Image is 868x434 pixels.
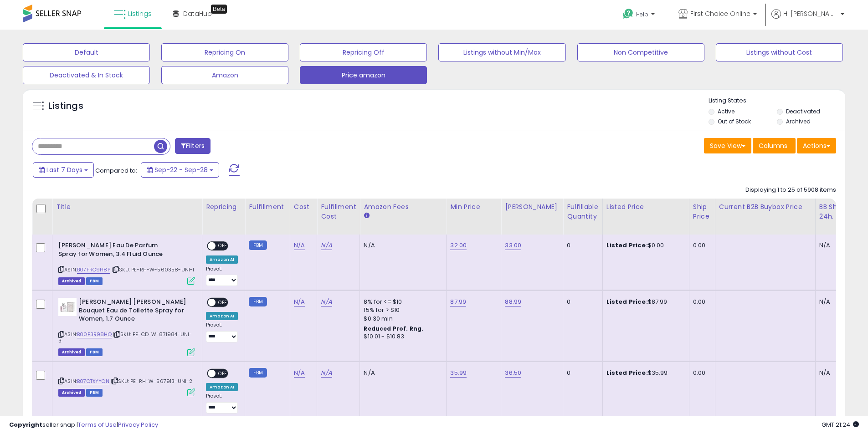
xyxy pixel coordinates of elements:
[718,107,734,115] label: Active
[716,43,843,61] button: Listings without Cost
[822,420,859,429] span: 2025-10-6 21:24 GMT
[206,202,241,212] div: Repricing
[206,266,238,286] div: Preset:
[786,107,820,115] label: Deactivated
[606,202,685,212] div: Listed Price
[690,9,750,18] span: First Choice Online
[321,368,332,378] a: N/A
[48,100,83,112] h5: Listings
[577,43,704,61] button: Non Competitive
[745,186,836,194] div: Displaying 1 to 25 of 5908 items
[771,9,844,30] a: Hi [PERSON_NAME]
[819,202,853,221] div: BB Share 24h.
[183,9,212,18] span: DataHub
[450,241,467,250] a: 32.00
[616,1,664,30] a: Help
[141,162,219,178] button: Sep-22 - Sep-28
[77,331,112,338] a: B00P3R98HQ
[118,420,158,429] a: Privacy Policy
[206,393,238,414] div: Preset:
[46,165,82,174] span: Last 7 Days
[693,241,708,250] div: 0.00
[364,298,439,306] div: 8% for <= $10
[693,298,708,306] div: 0.00
[606,241,648,250] b: Listed Price:
[709,97,845,105] p: Listing States:
[294,241,305,250] a: N/A
[364,306,439,314] div: 15% for > $10
[154,165,208,174] span: Sep-22 - Sep-28
[58,277,85,285] span: Listings that have been deleted from Seller Central
[505,368,521,378] a: 36.50
[364,325,423,332] b: Reduced Prof. Rng.
[364,369,439,377] div: N/A
[321,202,356,221] div: Fulfillment Cost
[693,369,708,377] div: 0.00
[112,266,195,273] span: | SKU: PE-RH-W-560358-UNI-1
[111,378,193,385] span: | SKU: PE-RH-W-567913-UNI-2
[58,298,77,316] img: 313LNMj+hpL._SL40_.jpg
[364,212,369,220] small: Amazon Fees.
[606,369,682,377] div: $35.99
[175,138,211,154] button: Filters
[719,202,812,212] div: Current B2B Buybox Price
[300,43,427,61] button: Repricing Off
[294,202,313,212] div: Cost
[58,331,192,344] span: | SKU: PE-CD-W-871984-UNI-3
[206,322,238,342] div: Preset:
[249,368,267,378] small: FBM
[450,368,467,378] a: 35.99
[364,202,442,212] div: Amazon Fees
[294,368,305,378] a: N/A
[86,389,103,397] span: FBM
[505,241,521,250] a: 33.00
[33,162,94,178] button: Last 7 Days
[77,266,110,274] a: B07FRC9H8P
[606,298,682,306] div: $87.99
[79,298,190,326] b: [PERSON_NAME] [PERSON_NAME] Bouquet Eau de Toilette Spray for Women, 1.7 Ounce
[249,202,286,212] div: Fulfillment
[216,369,230,377] span: OFF
[58,241,169,260] b: [PERSON_NAME] Eau De Parfum Spray for Women, 3.4 Fluid Ounce
[606,241,682,250] div: $0.00
[95,166,137,175] span: Compared to:
[753,138,796,153] button: Columns
[161,43,288,61] button: Repricing On
[505,202,559,212] div: [PERSON_NAME]
[128,9,152,18] span: Listings
[797,138,836,153] button: Actions
[249,240,267,250] small: FBM
[211,5,227,14] div: Tooltip anchor
[206,255,238,264] div: Amazon AI
[693,202,711,221] div: Ship Price
[567,369,595,377] div: 0
[783,9,838,18] span: Hi [PERSON_NAME]
[206,383,238,391] div: Amazon AI
[23,43,150,61] button: Default
[9,421,158,429] div: seller snap | |
[606,297,648,306] b: Listed Price:
[161,66,288,84] button: Amazon
[294,297,305,306] a: N/A
[206,312,238,320] div: Amazon AI
[9,420,42,429] strong: Copyright
[759,141,787,150] span: Columns
[438,43,565,61] button: Listings without Min/Max
[364,241,439,250] div: N/A
[718,117,751,125] label: Out of Stock
[450,297,466,306] a: 87.99
[567,241,595,250] div: 0
[58,369,195,396] div: ASIN:
[216,299,230,306] span: OFF
[58,298,195,355] div: ASIN:
[58,389,85,397] span: Listings that have been deleted from Seller Central
[249,297,267,306] small: FBM
[704,138,751,153] button: Save View
[567,202,598,221] div: Fulfillable Quantity
[606,368,648,377] b: Listed Price:
[56,202,198,212] div: Title
[786,117,811,125] label: Archived
[505,297,521,306] a: 88.99
[321,241,332,250] a: N/A
[364,315,439,323] div: $0.30 min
